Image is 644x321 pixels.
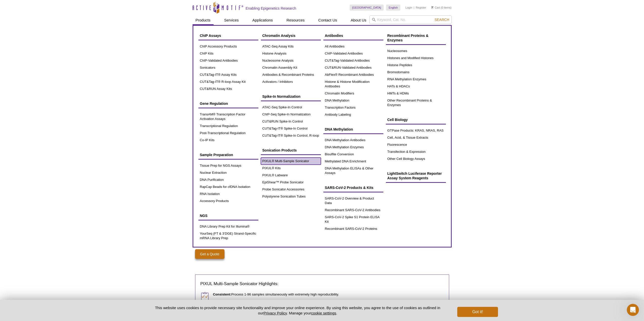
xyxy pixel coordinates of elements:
a: HATs & HDACs [386,83,446,90]
li: | [414,5,414,11]
a: Histone Analysis [261,50,321,57]
a: Bisulfite Conversion [323,151,383,158]
a: Antibodies & Recombinant Proteins [261,71,321,78]
span: DNA Methylation [325,127,353,131]
a: Sonicators [198,64,258,71]
a: Transfection & Expression [386,148,446,155]
span: NGS [200,214,207,218]
a: Antibodies [323,31,383,40]
a: Chromatin Analysis [261,31,321,40]
a: Accessory Products [198,197,258,205]
a: Cart [431,6,440,9]
a: Histone & Histone Modification Antibodies [323,78,383,90]
a: Sonication Products [261,145,321,155]
a: ChIP Accessory Products [198,43,258,50]
a: PIXUL® Kits [261,165,321,172]
img: Consistent [200,292,209,301]
a: Post-Transcriptional Regulation [198,130,258,137]
a: Nucleosome Analysis [261,57,321,64]
a: NGS [198,211,258,220]
span: LightSwitch Luciferase Reporter Assay System Reagents [387,171,442,180]
a: Nuclear Extraction [198,169,258,176]
a: CUT&RUN Spike-In Control [261,118,321,125]
a: Fluorescence [386,141,446,148]
p: Process 1-96 samples simultaneously with extremely high reproducibility. [213,292,444,297]
img: Your Cart [431,6,433,9]
a: Services [221,15,242,25]
a: Contact Us [315,15,340,25]
a: TransAM® Transcription Factor Activation Assays [198,111,258,122]
a: DNA Purification [198,176,258,183]
span: Sonication Products [262,148,297,152]
a: PIXUL® Labware [261,172,321,179]
a: [GEOGRAPHIC_DATA] [350,5,384,11]
a: DNA Methylation [323,125,383,134]
a: ChIP-Validated Antibodies [198,57,258,64]
a: ChIP Kits [198,50,258,57]
a: DNA Methylation Antibodies [323,137,383,144]
a: Transcriptional Regulation [198,122,258,130]
a: Recombinant SARS-CoV-2 Proteins [323,225,383,232]
a: Other Cell Biology Assays [386,155,446,162]
iframe: Intercom live chat [627,304,639,316]
a: ATAC-Seq Spike-In Control [261,104,321,111]
a: ChIP-Seq Spike-In Normalization [261,111,321,118]
span: SARS-CoV-2 Products & Kits [325,186,373,190]
a: Co-IP Kits [198,137,258,144]
button: cookie settings [311,311,336,315]
span: ChIP Assays [200,34,221,38]
a: AbFlex® Recombinant Antibodies [323,71,383,78]
span: Chromatin Analysis [262,34,296,38]
a: Polystyrene Sonication Tubes [261,193,321,200]
a: RNA Isolation [198,190,258,197]
span: Search [434,18,449,22]
input: Keyword, Cat. No. [369,15,452,24]
h2: Enabling Epigenetics Research [246,6,296,11]
a: PIXUL® Multi-Sample Sonicator [261,158,321,165]
a: Tissue Prep for NGS Assays [198,162,258,169]
a: DNA Methylation [323,97,383,104]
a: CUT&Tag-Validated Antibodies [323,57,383,64]
span: Sample Preparation [200,153,233,157]
li: (0 items) [431,5,452,11]
a: Sample Preparation [198,150,258,160]
a: Spike-In Normalization [261,92,321,101]
a: Transcription Factors [323,104,383,111]
a: Histone Peptides [386,62,446,69]
a: LightSwitch Luciferase Reporter Assay System Reagents [386,169,446,183]
a: Activators / Inhibitors [261,78,321,85]
a: Products [193,15,214,25]
a: Chromatin Assembly Kit [261,64,321,71]
a: Cell Biology [386,115,446,125]
p: This website uses cookies to provide necessary site functionality and improve your online experie... [146,305,449,316]
a: RNA Methylation Enzymes [386,76,446,83]
a: About Us [348,15,369,25]
a: Recombinant Proteins & Enzymes [386,31,446,45]
a: Chromatin Modifiers [323,90,383,97]
a: SARS-CoV-2 Overview & Product Data [323,195,383,207]
a: EpiShear™ Probe Sonicator [261,179,321,186]
a: CUT&RUN Assay Kits [198,85,258,92]
span: Gene Regulation [200,102,228,106]
a: DNA Methylation Enzymes [323,144,383,151]
a: Nucleosomes [386,47,446,55]
span: Cell Biology [387,118,408,122]
a: Other Recombinant Proteins & Enzymes [386,97,446,109]
a: RapCap Beads for cfDNA Isolation [198,183,258,190]
a: ChIP-Validated Antibodies [323,50,383,57]
a: English [386,5,400,11]
a: Login [405,6,412,9]
a: Bromodomains [386,69,446,76]
a: Probe Sonicator Accessories [261,186,321,193]
a: Resources [283,15,308,25]
a: CUT&Tag-IT® Spike-In Control, R-loop [261,132,321,139]
a: CUT&RUN-Validated Antibodies [323,64,383,71]
a: Histones and Modified Histones [386,55,446,62]
a: CUT&Tag-IT® R-loop Assay Kit [198,78,258,85]
a: Register [416,6,426,9]
a: SARS-CoV-2 Spike S1 Protein ELISA Kit [323,214,383,225]
a: Methylated DNA Enrichment [323,158,383,165]
button: Search [433,17,451,22]
a: Applications [249,15,276,25]
h3: PIXUL Multi-Sample Sonicator Highlights: [200,281,444,287]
